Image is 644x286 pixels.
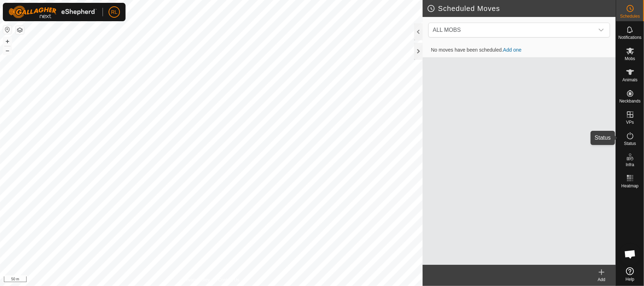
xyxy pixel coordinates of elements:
span: Help [626,277,634,281]
img: Gallagher Logo [8,6,97,18]
button: Map Layers [16,26,24,34]
button: + [3,37,12,46]
span: Neckbands [619,99,640,103]
a: Help [616,264,644,284]
span: VPs [626,120,634,124]
a: Add one [503,47,522,53]
span: Mobs [625,57,635,61]
a: Privacy Policy [183,277,210,283]
div: Add [587,276,616,283]
span: Heatmap [621,184,639,188]
span: Schedules [620,14,640,18]
span: Infra [626,163,634,167]
h2: Scheduled Moves [427,4,616,13]
span: ALL MOBS [430,23,594,37]
span: Status [624,141,636,146]
span: RL [111,8,117,16]
span: No moves have been scheduled. [425,47,527,53]
a: Open chat [620,244,641,265]
button: – [3,46,12,55]
div: dropdown trigger [594,23,608,37]
span: Animals [622,78,638,82]
span: Notifications [619,35,642,40]
a: Contact Us [218,277,239,283]
button: Reset Map [3,25,12,34]
span: ALL MOBS [433,27,461,33]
